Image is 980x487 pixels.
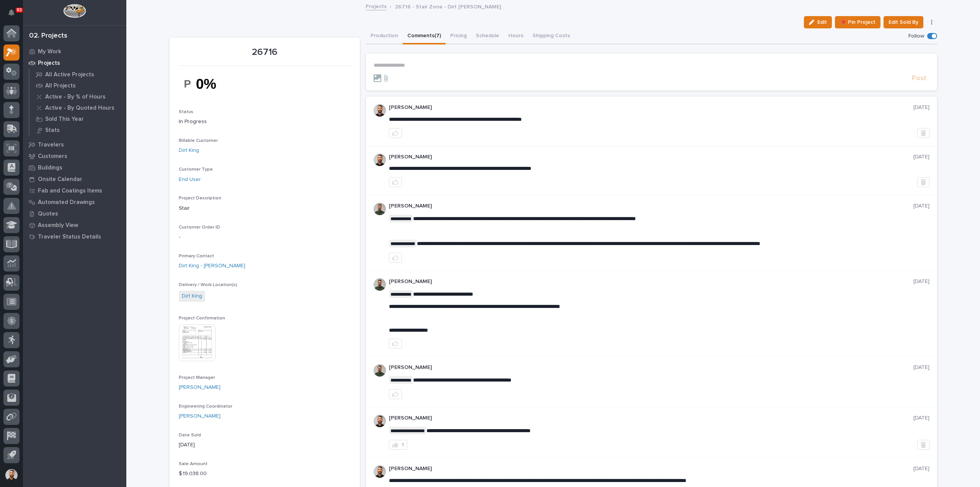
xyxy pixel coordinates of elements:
[38,176,82,183] p: Onsite Calendar
[913,415,929,421] p: [DATE]
[179,462,207,466] span: Sale Amount
[38,199,95,206] p: Automated Drawings
[29,114,126,124] a: Sold This Year
[374,104,386,117] img: AGNmyxaji213nCK4JzPdPN3H3CMBhXDSA2tJ_sy3UIa5=s96-c
[38,165,62,171] p: Buildings
[389,466,913,472] p: [PERSON_NAME]
[917,128,929,138] button: Delete post
[389,440,407,450] button: 1
[366,2,387,10] a: Projects
[179,204,351,212] p: Stair
[29,32,67,40] div: 02. Projects
[182,292,202,300] a: Dirt King
[23,219,126,231] a: Assembly View
[889,18,918,27] span: Edit Sold By
[389,128,402,138] button: like this post
[23,162,126,173] a: Buildings
[179,375,215,380] span: Project Manager
[179,176,201,184] a: End User
[179,118,351,126] p: In Progress
[179,316,225,321] span: Project Confirmation
[29,69,126,80] a: All Active Projects
[374,154,386,166] img: AGNmyxaji213nCK4JzPdPN3H3CMBhXDSA2tJ_sy3UIa5=s96-c
[908,33,924,39] p: Follow
[179,412,220,420] a: [PERSON_NAME]
[374,415,386,427] img: AGNmyxaji213nCK4JzPdPN3H3CMBhXDSA2tJ_sy3UIa5=s96-c
[179,470,351,478] p: $ 19,038.00
[23,196,126,208] a: Automated Drawings
[912,74,926,83] span: Post
[38,234,101,240] p: Traveler Status Details
[389,177,402,187] button: like this post
[835,16,880,28] button: 📌 Pin Project
[366,28,403,44] button: Production
[817,19,827,26] span: Edit
[403,28,446,44] button: Comments (7)
[389,203,913,209] p: [PERSON_NAME]
[38,153,67,160] p: Customers
[179,254,214,258] span: Primary Contact
[23,57,126,69] a: Projects
[45,116,84,123] p: Sold This Year
[38,188,102,194] p: Fab and Coatings Items
[840,18,875,27] span: 📌 Pin Project
[389,415,913,421] p: [PERSON_NAME]
[179,110,193,114] span: Status
[179,383,220,392] a: [PERSON_NAME]
[10,9,20,21] div: Notifications93
[38,211,58,217] p: Quotes
[913,203,929,209] p: [DATE]
[3,5,20,21] button: Notifications
[179,441,351,449] p: [DATE]
[402,442,404,448] div: 1
[29,80,126,91] a: All Projects
[884,16,923,28] button: Edit Sold By
[17,7,22,13] p: 93
[45,105,114,112] p: Active - By Quoted Hours
[179,225,220,230] span: Customer Order ID
[389,154,913,160] p: [PERSON_NAME]
[38,48,61,55] p: My Work
[29,102,126,113] a: Active - By Quoted Hours
[179,404,232,409] span: Engineering Coordinator
[23,173,126,185] a: Onsite Calendar
[179,433,201,438] span: Date Sold
[3,467,20,483] button: users-avatar
[23,208,126,219] a: Quotes
[913,278,929,285] p: [DATE]
[389,339,402,349] button: like this post
[23,231,126,242] a: Traveler Status Details
[917,440,929,450] button: Delete post
[179,196,221,201] span: Project Description
[45,71,94,78] p: All Active Projects
[23,139,126,150] a: Travelers
[913,364,929,371] p: [DATE]
[29,125,126,135] a: Stats
[179,71,236,97] img: sWn-5HbPe9adeO5IvNJX_GdqVXop_d4PMJR1lkoFCYA
[528,28,575,44] button: Shipping Costs
[395,2,501,10] p: 26716 - Stair Zone - Dirt [PERSON_NAME]
[374,466,386,478] img: AGNmyxaji213nCK4JzPdPN3H3CMBhXDSA2tJ_sy3UIa5=s96-c
[38,60,60,67] p: Projects
[63,4,86,18] img: Workspace Logo
[913,466,929,472] p: [DATE]
[913,154,929,160] p: [DATE]
[179,233,351,241] p: -
[389,104,913,111] p: [PERSON_NAME]
[913,104,929,111] p: [DATE]
[23,46,126,57] a: My Work
[38,222,78,229] p: Assembly View
[179,283,237,287] span: Delivery / Work Location(s)
[179,146,199,155] a: Dirt King
[45,127,60,134] p: Stats
[374,278,386,291] img: AATXAJw4slNr5ea0WduZQVIpKGhdapBAGQ9xVsOeEvl5=s96-c
[23,150,126,162] a: Customers
[389,364,913,371] p: [PERSON_NAME]
[29,91,126,102] a: Active - By % of Hours
[389,278,913,285] p: [PERSON_NAME]
[389,389,402,399] button: like this post
[504,28,528,44] button: Hours
[917,177,929,187] button: Delete post
[389,253,402,263] button: like this post
[804,16,832,28] button: Edit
